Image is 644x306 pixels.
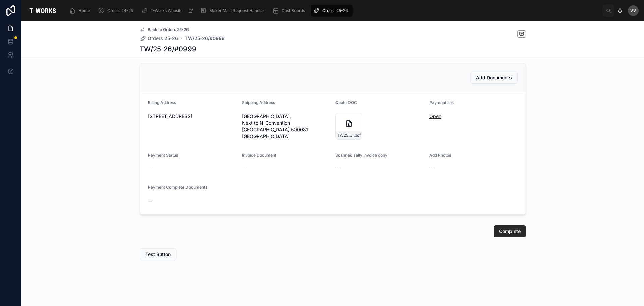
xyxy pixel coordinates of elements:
[148,27,189,32] span: Back to Orders 25-26
[148,185,207,190] span: Payment Complete Documents
[140,27,189,32] a: Back to Orders 25-26
[429,100,454,105] span: Payment link
[242,152,276,158] span: Invoice Document
[470,72,518,84] button: Add Documents
[242,113,330,140] span: [GEOGRAPHIC_DATA], Next to N-Convention [GEOGRAPHIC_DATA] 500081 [GEOGRAPHIC_DATA]
[145,251,171,258] span: Test Button
[78,8,90,13] span: Home
[630,8,636,13] span: VV
[354,133,361,138] span: .pdf
[148,35,178,42] span: Orders 25-26
[185,35,225,42] a: TW/25-26/#0999
[107,8,133,13] span: Orders 24-25
[335,152,387,158] span: Scanned Tally Invoice copy
[148,100,176,105] span: Billing Address
[67,5,95,17] a: Home
[148,165,152,172] span: --
[476,74,512,81] span: Add Documents
[335,100,357,105] span: Quote DOC
[242,165,246,172] span: --
[499,228,521,235] span: Complete
[429,113,441,119] a: Open
[148,152,178,158] span: Payment Status
[148,198,152,204] span: --
[139,5,197,17] a: T-Works Website
[322,8,348,13] span: Orders 25-26
[198,5,269,17] a: Maker Mart Request Handler
[151,8,183,13] span: T-Works Website
[311,5,353,17] a: Orders 25-26
[270,5,310,17] a: DashBoards
[429,152,451,158] span: Add Photos
[429,165,433,172] span: --
[96,5,138,17] a: Orders 24-25
[140,248,176,260] button: Test Button
[209,8,264,13] span: Maker Mart Request Handler
[140,35,178,42] a: Orders 25-26
[140,44,196,54] h1: TW/25-26/#0999
[494,225,526,237] button: Complete
[148,113,236,120] span: [STREET_ADDRESS]
[282,8,305,13] span: DashBoards
[335,165,339,172] span: --
[337,133,354,138] span: TW25-26#0999
[242,100,275,105] span: Shipping Address
[64,3,602,18] div: scrollable content
[27,5,58,16] img: App logo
